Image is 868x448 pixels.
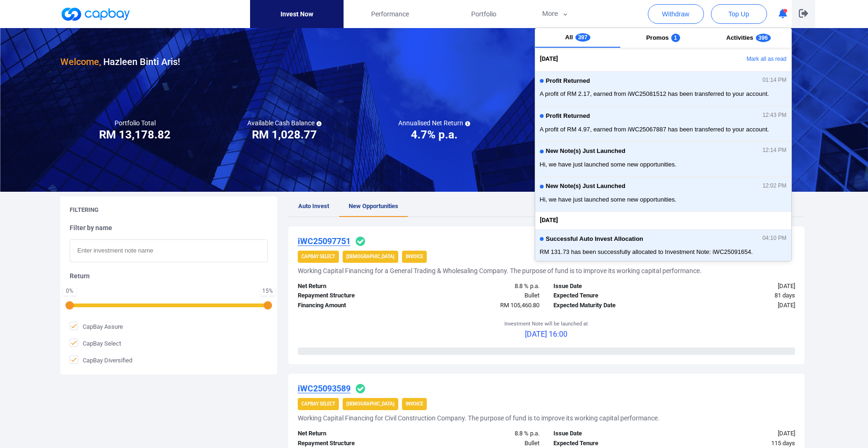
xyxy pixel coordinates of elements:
[540,247,787,257] span: RM 131.73 has been successfully allocated to Investment Note: iWC25091654.
[674,301,802,311] div: [DATE]
[535,106,791,141] button: Profit Returned12:43 PMA profit of RM 4.97, earned from iWC25067887 has been transferred to your ...
[546,301,674,311] div: Expected Maturity Date
[546,113,590,120] span: Profit Returned
[762,235,786,242] span: 04:10 PM
[540,216,558,225] span: [DATE]
[535,229,791,264] button: Successful Auto Invest Allocation04:10 PMRM 131.73 has been successfully allocated to Investment ...
[291,301,419,311] div: Financing Amount
[504,328,588,340] p: [DATE] 16:00
[540,89,787,99] span: A profit of RM 2.17, earned from iWC25081512 has been transferred to your account.
[762,183,786,189] span: 12:02 PM
[540,125,787,134] span: A profit of RM 4.97, earned from iWC25067887 has been transferred to your account.
[349,202,398,210] span: New Opportunities
[646,34,668,41] span: Promos
[690,51,791,67] button: Mark all as read
[546,236,644,243] span: Successful Auto Invest Allocation
[671,34,680,42] span: 1
[291,291,419,301] div: Repayment Structure
[60,54,180,69] h3: Hazleen Binti Aris !
[762,77,786,84] span: 01:14 PM
[418,291,546,301] div: Bullet
[546,148,625,155] span: New Note(s) Just Launched
[346,401,395,406] strong: [DEMOGRAPHIC_DATA]
[298,202,329,210] span: Auto Invest
[70,272,268,280] h5: Return
[648,4,704,24] button: Withdraw
[762,112,786,119] span: 12:43 PM
[70,339,121,348] span: CapBay Select
[65,288,74,294] div: 0 %
[535,28,621,48] button: All397
[298,236,351,246] u: iWC25097751
[535,71,791,106] button: Profit Returned01:14 PMA profit of RM 2.17, earned from iWC25081512 has been transferred to your ...
[346,254,395,259] strong: [DEMOGRAPHIC_DATA]
[60,56,101,67] span: Welcome,
[99,127,171,142] h3: RM 13,178.82
[406,254,423,259] strong: Invoice
[620,28,706,48] button: Promos1
[535,141,791,176] button: New Note(s) Just Launched12:14 PMHi, we have just launched some new opportunities.
[546,291,674,301] div: Expected Tenure
[565,34,573,41] span: All
[418,282,546,291] div: 8.8 % p.a.
[70,224,268,232] h5: Filter by name
[756,34,771,42] span: 396
[711,4,767,24] button: Top Up
[70,322,123,331] span: CapBay Assure
[540,160,787,169] span: Hi, we have just launched some new opportunities.
[301,401,335,406] strong: CapBay Select
[301,254,335,259] strong: CapBay Select
[371,9,409,19] span: Performance
[546,282,674,291] div: Issue Date
[70,239,268,262] input: Enter investment note name
[398,119,470,127] h5: Annualised Net Return
[546,183,625,190] span: New Note(s) Just Launched
[706,28,791,48] button: Activities396
[298,383,351,393] u: iWC25093589
[252,127,317,142] h3: RM 1,028.77
[674,291,802,301] div: 81 days
[575,33,590,42] span: 397
[674,429,802,439] div: [DATE]
[726,34,753,41] span: Activities
[70,206,99,214] h5: Filtering
[418,429,546,439] div: 8.8 % p.a.
[504,320,588,328] p: Investment Note will be launched at
[540,195,787,204] span: Hi, we have just launched some new opportunities.
[500,302,539,309] span: RM 105,460.80
[546,429,674,439] div: Issue Date
[762,147,786,154] span: 12:14 PM
[728,9,749,19] span: Top Up
[535,177,791,212] button: New Note(s) Just Launched12:02 PMHi, we have just launched some new opportunities.
[291,282,419,291] div: Net Return
[70,355,132,365] span: CapBay Diversified
[247,119,322,127] h5: Available Cash Balance
[406,401,423,406] strong: Invoice
[298,414,660,422] h5: Working Capital Financing for Civil Construction Company. The purpose of fund is to improve its w...
[262,288,273,294] div: 15 %
[291,429,419,439] div: Net Return
[411,127,458,142] h3: 4.7% p.a.
[115,119,156,127] h5: Portfolio Total
[546,78,590,85] span: Profit Returned
[298,267,702,275] h5: Working Capital Financing for a General Trading & Wholesaling Company. The purpose of fund is to ...
[674,282,802,291] div: [DATE]
[540,54,558,64] span: [DATE]
[471,9,496,19] span: Portfolio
